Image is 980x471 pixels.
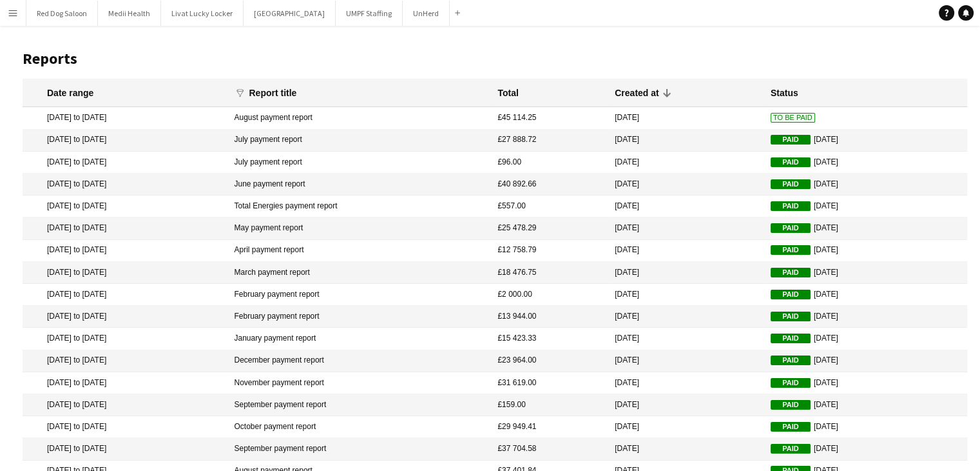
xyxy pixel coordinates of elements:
mat-cell: [DATE] [608,174,764,195]
mat-cell: May payment report [227,217,491,239]
mat-cell: [DATE] to [DATE] [23,394,227,416]
div: Created at [615,87,658,99]
mat-cell: [DATE] to [DATE] [23,306,227,328]
span: Paid [771,268,811,277]
mat-cell: [DATE] to [DATE] [23,107,227,129]
mat-cell: £37 704.58 [491,438,608,460]
button: Red Dog Saloon [26,1,98,26]
mat-cell: £45 114.25 [491,107,608,129]
mat-cell: £15 423.33 [491,328,608,350]
mat-cell: [DATE] [608,394,764,416]
mat-cell: £31 619.00 [491,372,608,394]
mat-cell: [DATE] to [DATE] [23,262,227,284]
span: Paid [771,245,811,255]
mat-cell: [DATE] to [DATE] [23,284,227,306]
mat-cell: £27 888.72 [491,130,608,152]
mat-cell: [DATE] [764,416,967,438]
mat-cell: [DATE] to [DATE] [23,240,227,262]
mat-cell: [DATE] [764,372,967,394]
mat-cell: £29 949.41 [491,416,608,438]
span: Paid [771,312,811,321]
mat-cell: £25 478.29 [491,217,608,239]
mat-cell: July payment report [227,130,491,152]
span: Paid [771,290,811,299]
mat-cell: December payment report [227,350,491,372]
mat-cell: August payment report [227,107,491,129]
mat-cell: November payment report [227,372,491,394]
mat-cell: [DATE] to [DATE] [23,350,227,372]
h1: Reports [23,49,967,68]
mat-cell: [DATE] [608,284,764,306]
mat-cell: £18 476.75 [491,262,608,284]
span: Paid [771,179,811,189]
mat-cell: [DATE] [764,130,967,152]
span: Paid [771,334,811,343]
mat-cell: [DATE] [764,152,967,174]
mat-cell: [DATE] to [DATE] [23,217,227,239]
button: UnHerd [403,1,450,26]
button: Medii Health [98,1,161,26]
mat-cell: £2 000.00 [491,284,608,306]
mat-cell: April payment report [227,240,491,262]
mat-cell: [DATE] to [DATE] [23,328,227,350]
div: Date range [47,87,93,99]
mat-cell: [DATE] [608,107,764,129]
mat-cell: [DATE] [608,328,764,350]
span: Paid [771,400,811,410]
mat-cell: £96.00 [491,152,608,174]
mat-cell: March payment report [227,262,491,284]
mat-cell: [DATE] [764,284,967,306]
mat-cell: [DATE] [608,438,764,460]
mat-cell: Total Energies payment report [227,195,491,217]
span: Paid [771,157,811,167]
mat-cell: [DATE] to [DATE] [23,195,227,217]
mat-cell: February payment report [227,284,491,306]
span: Paid [771,444,811,454]
mat-cell: June payment report [227,174,491,195]
div: Report title [249,87,308,99]
button: UMPF Staffing [336,1,403,26]
mat-cell: [DATE] [764,195,967,217]
mat-cell: January payment report [227,328,491,350]
mat-cell: [DATE] [764,306,967,328]
mat-cell: [DATE] [608,130,764,152]
mat-cell: [DATE] [764,240,967,262]
span: Paid [771,422,811,432]
div: Total [497,87,518,99]
mat-cell: September payment report [227,394,491,416]
mat-cell: [DATE] [608,416,764,438]
mat-cell: September payment report [227,438,491,460]
mat-cell: [DATE] [764,217,967,239]
mat-cell: [DATE] [764,394,967,416]
mat-cell: July payment report [227,152,491,174]
mat-cell: £40 892.66 [491,174,608,195]
div: Report title [249,87,296,99]
mat-cell: [DATE] to [DATE] [23,438,227,460]
mat-cell: [DATE] [608,372,764,394]
mat-cell: [DATE] to [DATE] [23,174,227,195]
span: Paid [771,378,811,388]
mat-cell: £12 758.79 [491,240,608,262]
mat-cell: [DATE] [608,217,764,239]
mat-cell: October payment report [227,416,491,438]
mat-cell: [DATE] [608,240,764,262]
mat-cell: [DATE] to [DATE] [23,416,227,438]
span: Paid [771,201,811,211]
mat-cell: [DATE] [608,306,764,328]
div: Status [771,87,798,99]
mat-cell: [DATE] [764,262,967,284]
mat-cell: [DATE] [608,262,764,284]
mat-cell: [DATE] [608,152,764,174]
mat-cell: [DATE] [608,195,764,217]
mat-cell: [DATE] [764,328,967,350]
mat-cell: [DATE] [764,438,967,460]
mat-cell: [DATE] [608,350,764,372]
div: Created at [615,87,670,99]
mat-cell: [DATE] to [DATE] [23,372,227,394]
span: To Be Paid [771,113,815,123]
mat-cell: £159.00 [491,394,608,416]
mat-cell: £557.00 [491,195,608,217]
mat-cell: [DATE] [764,174,967,195]
button: Livat Lucky Locker [161,1,244,26]
span: Paid [771,223,811,233]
